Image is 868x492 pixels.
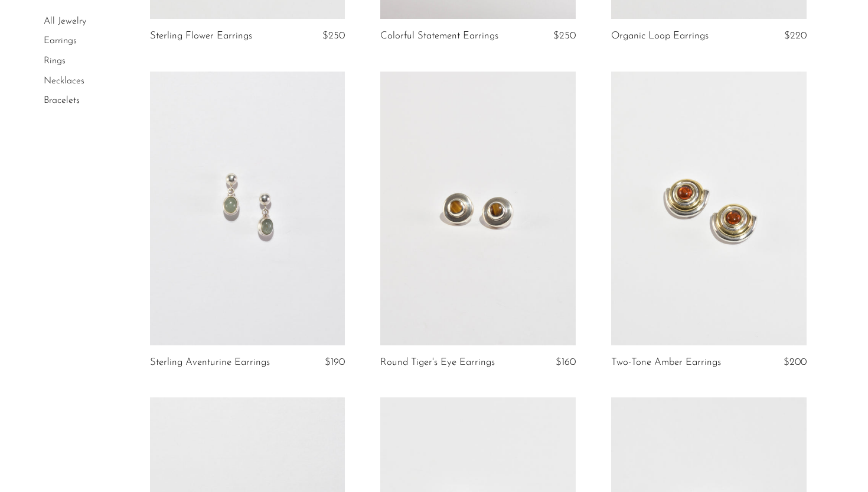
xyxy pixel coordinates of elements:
a: Sterling Flower Earrings [150,31,252,41]
span: $200 [784,357,807,367]
a: Sterling Aventurine Earrings [150,357,270,368]
a: Necklaces [44,76,84,86]
a: Rings [44,56,66,66]
a: Organic Loop Earrings [611,31,709,41]
span: $160 [556,357,576,367]
span: $250 [322,31,345,41]
a: Two-Tone Amber Earrings [611,357,721,368]
a: All Jewelry [44,17,86,26]
span: $220 [784,31,807,41]
a: Earrings [44,37,77,46]
span: $250 [553,31,576,41]
span: $190 [325,357,345,367]
a: Colorful Statement Earrings [380,31,498,41]
a: Bracelets [44,96,80,105]
a: Round Tiger's Eye Earrings [380,357,495,368]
